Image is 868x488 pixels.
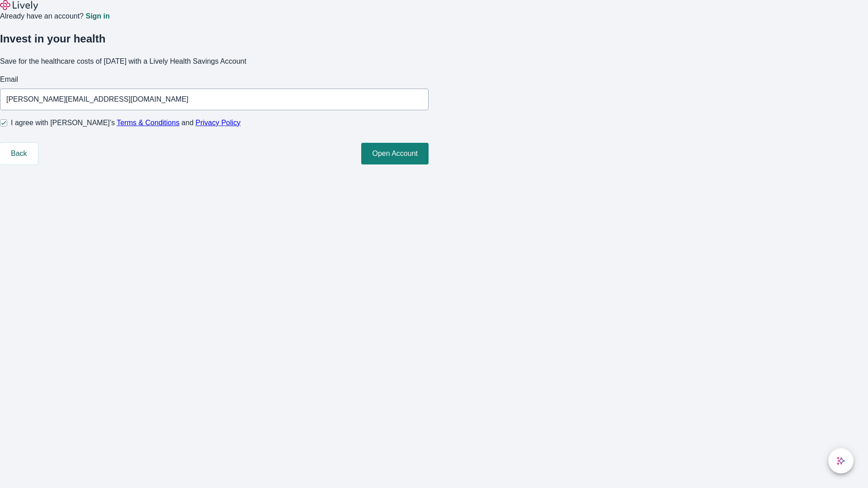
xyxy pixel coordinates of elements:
button: Open Account [361,143,429,164]
a: Sign in [85,13,109,20]
button: chat [828,448,854,474]
svg: Lively AI Assistant [836,456,845,465]
a: Privacy Policy [196,119,241,127]
span: I agree with [PERSON_NAME]’s and [11,117,241,128]
a: Terms & Conditions [117,119,179,127]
